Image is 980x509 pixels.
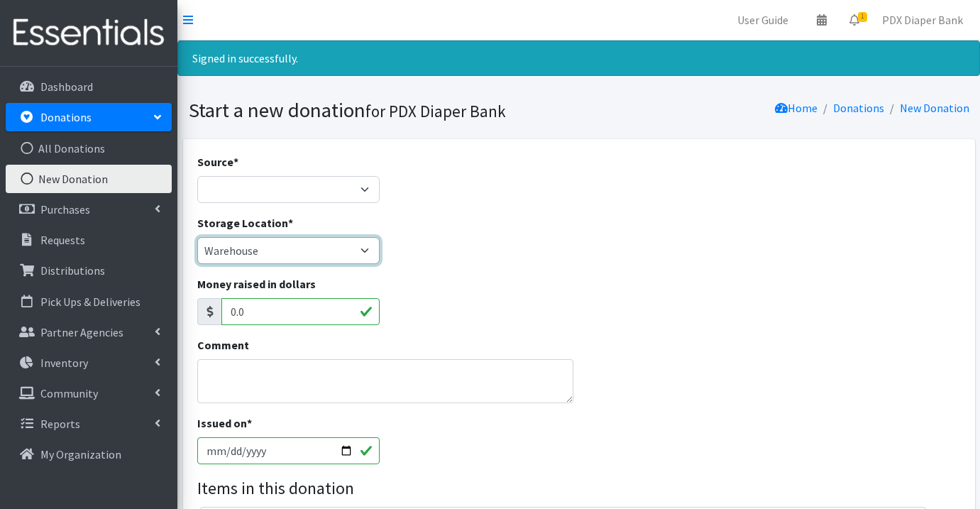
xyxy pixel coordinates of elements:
p: My Organization [40,447,121,461]
label: Money raised in dollars [197,275,316,292]
p: Inventory [40,356,88,370]
h1: Start a new donation [189,98,574,123]
a: Donations [833,101,884,115]
a: All Donations [6,134,172,163]
a: Partner Agencies [6,318,172,346]
legend: Items in this donation [197,476,961,501]
label: Issued on [197,415,252,432]
label: Source [197,153,238,170]
p: Partner Agencies [40,325,123,339]
a: Community [6,379,172,407]
img: HumanEssentials [6,9,172,57]
a: Purchases [6,195,172,224]
p: Pick Ups & Deliveries [40,295,141,309]
p: Dashboard [40,80,93,94]
a: New Donation [6,165,172,193]
abbr: required [247,416,252,430]
a: Home [775,101,817,115]
div: Signed in successfully. [177,40,980,76]
a: Donations [6,103,172,131]
a: Pick Ups & Deliveries [6,288,172,316]
a: Distributions [6,256,172,285]
abbr: required [233,155,238,169]
a: 1 [838,6,871,34]
a: PDX Diaper Bank [871,6,974,34]
p: Reports [40,417,80,431]
p: Donations [40,110,92,124]
a: My Organization [6,440,172,469]
p: Purchases [40,202,90,217]
label: Comment [197,336,249,354]
a: Reports [6,410,172,438]
p: Distributions [40,263,105,278]
p: Community [40,386,98,400]
span: 1 [858,12,867,22]
label: Storage Location [197,214,293,231]
p: Requests [40,233,85,247]
abbr: required [288,216,293,230]
a: New Donation [900,101,969,115]
a: Requests [6,226,172,254]
a: Inventory [6,349,172,377]
small: for PDX Diaper Bank [365,101,506,121]
a: Dashboard [6,72,172,101]
a: User Guide [726,6,800,34]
